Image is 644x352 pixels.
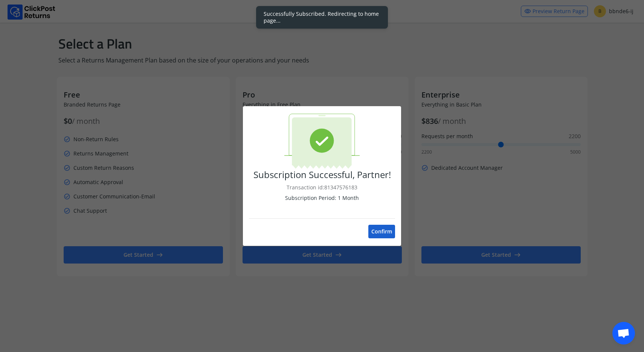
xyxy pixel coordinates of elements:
[264,11,380,24] div: Successfully Subscribed. Redirecting to home page...
[250,169,394,181] p: Subscription Successful, Partner!
[250,184,394,191] p: Transaction id: 81347576183
[250,194,394,202] p: Subscription Period: 1 Month
[284,114,360,168] img: Success
[612,322,635,344] div: Open chat
[368,225,395,238] button: Confirm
